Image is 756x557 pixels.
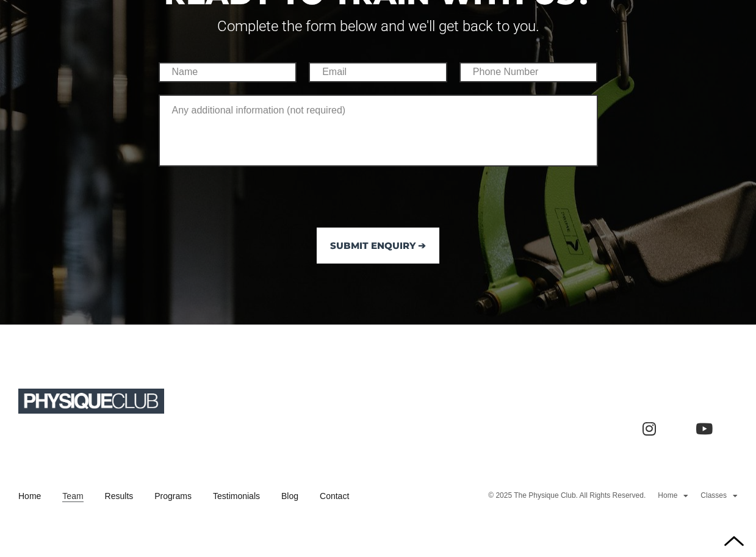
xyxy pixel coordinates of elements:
a: Classes [700,491,738,501]
input: Only numbers and phone characters (#, -, *, etc) are accepted. [459,62,598,82]
a: Programs [154,490,192,502]
a: Testimonials [213,490,260,502]
a: Team [62,490,83,502]
input: Name [159,62,297,82]
span: Submit Enquiry ➔ [330,242,426,250]
a: Home [18,490,41,502]
a: Results [105,490,134,502]
a: Contact [320,490,349,502]
a: Home [658,491,688,501]
a: Blog [281,490,298,502]
input: Email [309,62,447,82]
h5: Complete the form below and we'll get back to you. [159,18,598,34]
p: © 2025 The Physique Club. All Rights Reserved. [488,491,646,501]
button: Submit Enquiry ➔ [317,228,439,264]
